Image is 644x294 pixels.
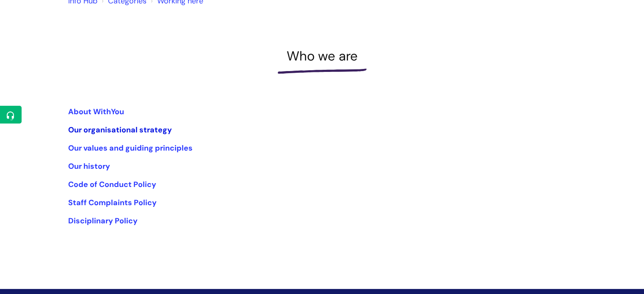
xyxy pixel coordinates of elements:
a: Our history [68,161,110,171]
a: Our organisational strategy [68,125,172,135]
a: Our values and guiding principles [68,143,193,153]
a: Staff Complaints Policy [68,198,157,208]
a: About WithYou [68,107,124,117]
h1: Who we are [68,48,576,64]
a: Disciplinary Policy [68,216,138,226]
a: Code of Conduct Policy [68,179,156,190]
